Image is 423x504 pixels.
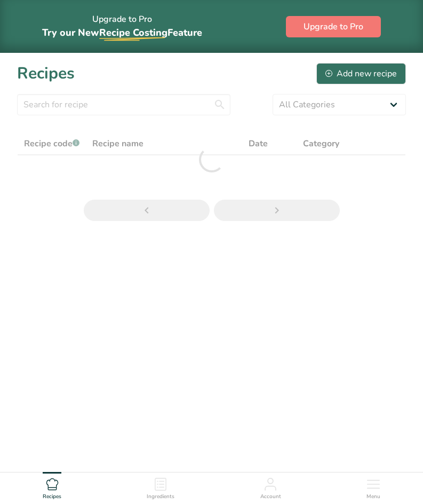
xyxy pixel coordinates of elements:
[366,493,380,501] span: Menu
[286,16,381,37] button: Upgrade to Pro
[316,63,406,84] button: Add new recipe
[43,472,61,501] a: Recipes
[17,94,230,115] input: Search for recipe
[214,200,340,221] a: Next page
[43,493,61,501] span: Recipes
[84,200,210,221] a: Previous page
[260,493,281,501] span: Account
[42,26,202,39] span: Try our New Feature
[260,472,281,501] a: Account
[17,61,75,85] h1: Recipes
[99,26,167,39] span: Recipe Costing
[147,493,174,501] span: Ingredients
[325,67,397,80] div: Add new recipe
[147,472,174,501] a: Ingredients
[304,20,363,33] span: Upgrade to Pro
[42,4,202,49] div: Upgrade to Pro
